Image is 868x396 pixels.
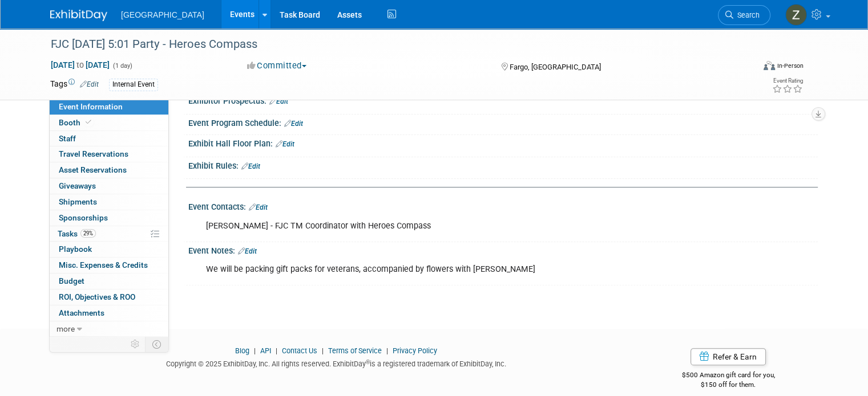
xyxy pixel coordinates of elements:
[276,140,294,148] a: Edit
[50,356,621,369] div: Copyright © 2025 ExhibitDay, Inc. All rights reserved. ExhibitDay is a registered trademark of Ex...
[146,337,169,352] td: Toggle Event Tabs
[772,78,803,84] div: Event Rating
[785,4,807,26] img: Zoe Graham
[126,337,146,352] td: Personalize Event Tab Strip
[319,346,326,355] span: |
[718,5,770,25] a: Search
[691,348,766,365] a: Refer & Earn
[50,305,168,321] a: Attachments
[80,80,99,88] a: Edit
[50,60,110,70] span: [DATE] [DATE]
[50,99,168,115] a: Event Information
[282,346,317,355] a: Contact Us
[50,115,168,130] a: Booth
[50,226,168,242] a: Tasks29%
[50,194,168,210] a: Shipments
[58,229,96,238] span: Tasks
[241,162,260,170] a: Edit
[188,115,818,129] div: Event Program Schedule:
[56,324,75,333] span: more
[59,292,135,301] span: ROI, Objectives & ROO
[59,276,84,285] span: Budget
[198,215,696,238] div: [PERSON_NAME] - FJC TM Coordinator with Heroes Compass
[639,363,818,389] div: $500 Amazon gift card for you,
[269,97,288,105] a: Edit
[393,346,437,355] a: Privacy Policy
[50,146,168,162] a: Travel Reservations
[273,346,280,355] span: |
[50,178,168,194] a: Giveaways
[198,258,696,281] div: We will be packing gift packs for veterans, accompanied by flowers with [PERSON_NAME]
[235,346,249,355] a: Blog
[50,78,99,91] td: Tags
[328,346,382,355] a: Terms of Service
[59,165,127,174] span: Asset Reservations
[366,359,370,365] sup: ®
[75,60,86,70] span: to
[86,119,91,125] i: Booth reservation complete
[764,61,775,70] img: Format-Inperson.png
[692,59,804,76] div: Event Format
[50,131,168,146] a: Staff
[188,157,818,172] div: Exhibit Rules:
[510,63,601,71] span: Fargo, [GEOGRAPHIC_DATA]
[59,181,96,190] span: Giveaways
[59,213,108,222] span: Sponsorships
[251,346,259,355] span: |
[260,346,271,355] a: API
[80,229,96,238] span: 29%
[284,120,303,128] a: Edit
[238,247,257,255] a: Edit
[112,62,132,70] span: (1 day)
[188,242,818,257] div: Event Notes:
[50,210,168,226] a: Sponsorships
[59,244,92,254] span: Playbook
[777,62,804,70] div: In-Person
[59,197,97,206] span: Shipments
[50,321,168,337] a: more
[50,289,168,305] a: ROI, Objectives & ROO
[188,135,818,150] div: Exhibit Hall Floor Plan:
[59,308,104,317] span: Attachments
[50,273,168,289] a: Budget
[59,134,76,143] span: Staff
[733,11,760,19] span: Search
[59,102,123,111] span: Event Information
[249,203,268,211] a: Edit
[188,198,818,213] div: Event Contacts:
[50,258,168,273] a: Misc. Expenses & Credits
[243,60,311,72] button: Committed
[50,10,107,21] img: ExhibitDay
[59,149,128,158] span: Travel Reservations
[109,79,158,91] div: Internal Event
[50,242,168,257] a: Playbook
[383,346,391,355] span: |
[50,162,168,178] a: Asset Reservations
[639,380,818,390] div: $150 off for them.
[59,260,148,270] span: Misc. Expenses & Credits
[121,10,204,19] span: [GEOGRAPHIC_DATA]
[59,118,94,127] span: Booth
[47,34,740,55] div: FJC [DATE] 5:01 Party - Heroes Compass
